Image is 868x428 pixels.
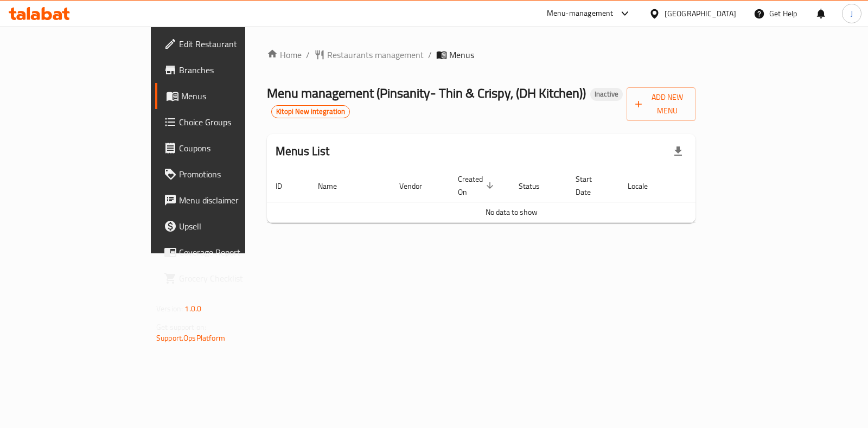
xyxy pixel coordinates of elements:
span: Inactive [590,90,623,99]
span: Coverage Report [179,246,287,259]
div: [GEOGRAPHIC_DATA] [665,8,736,20]
h2: Menus List [276,143,330,159]
span: J [851,8,853,20]
a: Coverage Report [155,239,296,265]
span: Restaurants management [327,48,424,61]
a: Branches [155,57,296,83]
nav: breadcrumb [267,48,695,61]
span: Kitopi New integration [272,107,349,116]
li: / [428,48,432,61]
span: Choice Groups [179,116,287,129]
span: Grocery Checklist [179,272,287,285]
span: Coupons [179,142,287,155]
div: Export file [665,138,691,164]
span: 1.0.0 [184,302,201,316]
span: Menus [181,90,287,103]
table: enhanced table [267,169,756,223]
a: Promotions [155,161,296,187]
span: Branches [179,63,287,76]
span: Get support on: [156,320,206,334]
span: Created On [458,173,497,199]
a: Coupons [155,135,296,161]
a: Support.OpsPlatform [156,331,225,345]
span: Promotions [179,168,287,181]
span: ID [276,180,296,193]
a: Edit Restaurant [155,31,296,57]
span: Locale [628,180,662,193]
span: Status [519,180,554,193]
button: Add New Menu [627,87,695,121]
span: No data to show [486,205,538,219]
a: Upsell [155,213,296,239]
div: Menu-management [547,7,614,20]
span: Menu management ( Pinsanity- Thin & Crispy, (DH Kitchen) ) [267,81,586,105]
div: Inactive [590,88,623,101]
span: Upsell [179,220,287,233]
li: / [306,48,310,61]
span: Name [318,180,351,193]
a: Choice Groups [155,109,296,135]
span: Menu disclaimer [179,194,287,207]
span: Add New Menu [635,91,687,118]
th: Actions [675,169,756,202]
span: Version: [156,302,183,316]
span: Edit Restaurant [179,37,287,50]
a: Restaurants management [314,48,424,61]
span: Menus [449,48,474,61]
span: Start Date [576,173,606,199]
a: Menus [155,83,296,109]
span: Vendor [399,180,436,193]
a: Grocery Checklist [155,265,296,291]
a: Menu disclaimer [155,187,296,213]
